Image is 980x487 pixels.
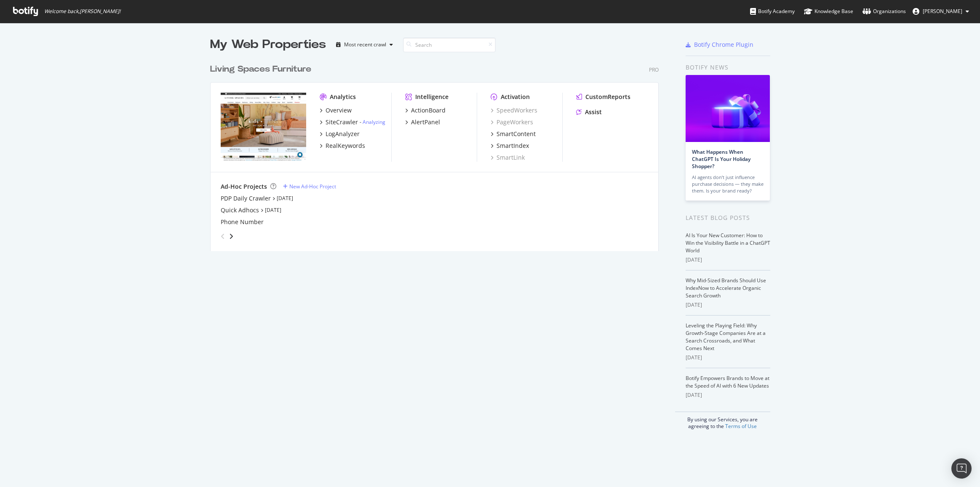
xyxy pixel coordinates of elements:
[283,183,336,190] a: New Ad-Hoc Project
[210,53,665,251] div: grid
[411,106,446,115] div: ActionBoard
[923,8,962,15] span: Kianna Vazquez
[320,142,365,150] a: RealKeywords
[951,458,972,479] div: Open Intercom Messenger
[363,118,385,126] a: Analyzing
[585,93,630,101] div: CustomReports
[491,118,533,126] a: PageWorkers
[277,195,293,202] a: [DATE]
[491,142,529,150] a: SmartIndex
[320,130,360,138] a: LogAnalyzer
[686,40,753,49] a: Botify Chrome Plugin
[289,183,336,190] div: New Ad-Hoc Project
[265,206,281,214] a: [DATE]
[750,7,795,16] div: Botify Academy
[326,142,365,150] div: RealKeywords
[686,277,766,299] a: Why Mid-Sized Brands Should Use IndexNow to Accelerate Organic Search Growth
[326,118,358,126] div: SiteCrawler
[686,391,770,399] div: [DATE]
[344,42,386,47] div: Most recent crawl
[491,153,525,162] a: SmartLink
[576,93,630,101] a: CustomReports
[320,106,352,115] a: Overview
[221,182,267,191] div: Ad-Hoc Projects
[686,322,766,352] a: Leveling the Playing Field: Why Growth-Stage Companies Are at a Search Crossroads, and What Comes...
[576,108,602,116] a: Assist
[585,108,602,116] div: Assist
[501,93,530,101] div: Activation
[210,63,315,75] a: Living Spaces Furniture
[686,75,770,142] img: What Happens When ChatGPT Is Your Holiday Shopper?
[804,7,853,16] div: Knowledge Base
[221,93,306,161] img: livingspaces.com
[491,130,536,138] a: SmartContent
[403,37,496,52] input: Search
[217,230,228,243] div: angle-left
[228,232,234,241] div: angle-right
[360,118,385,126] div: -
[725,423,757,430] a: Terms of Use
[686,354,770,361] div: [DATE]
[411,118,440,126] div: AlertPanel
[44,8,120,15] span: Welcome back, [PERSON_NAME] !
[906,5,976,18] button: [PERSON_NAME]
[694,40,753,49] div: Botify Chrome Plugin
[491,106,537,115] a: SpeedWorkers
[497,130,536,138] div: SmartContent
[686,256,770,264] div: [DATE]
[686,232,770,254] a: AI Is Your New Customer: How to Win the Visibility Battle in a ChatGPT World
[675,412,770,430] div: By using our Services, you are agreeing to the
[649,66,659,73] div: Pro
[405,118,440,126] a: AlertPanel
[497,142,529,150] div: SmartIndex
[210,36,326,53] div: My Web Properties
[686,375,769,389] a: Botify Empowers Brands to Move at the Speed of AI with 6 New Updates
[686,301,770,309] div: [DATE]
[326,130,360,138] div: LogAnalyzer
[326,106,352,115] div: Overview
[692,148,750,170] a: What Happens When ChatGPT Is Your Holiday Shopper?
[415,93,449,101] div: Intelligence
[333,38,396,51] button: Most recent crawl
[330,93,356,101] div: Analytics
[320,118,385,126] a: SiteCrawler- Analyzing
[686,63,770,72] div: Botify news
[221,194,271,203] a: PDP Daily Crawler
[221,206,259,214] a: Quick Adhocs
[221,218,264,226] a: Phone Number
[863,7,906,16] div: Organizations
[405,106,446,115] a: ActionBoard
[692,174,764,194] div: AI agents don’t just influence purchase decisions — they make them. Is your brand ready?
[686,213,770,222] div: Latest Blog Posts
[210,63,311,75] div: Living Spaces Furniture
